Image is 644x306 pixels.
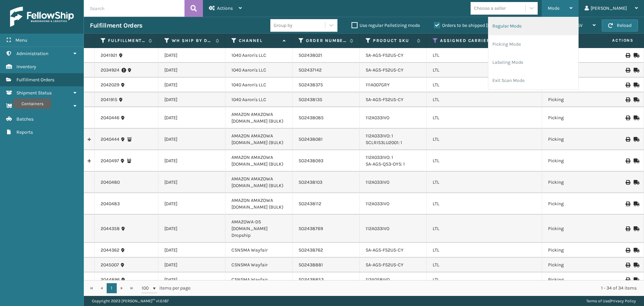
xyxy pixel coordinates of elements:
[292,78,360,92] td: SO2438375
[427,193,542,215] td: LTL
[101,225,120,232] a: 2044358
[101,201,120,207] a: 2040483
[634,202,638,206] i: Mark as Shipped
[142,285,152,292] span: 100
[634,68,638,73] i: Mark as Shipped
[15,37,27,43] span: Menu
[16,90,52,96] span: Shipment Status
[634,97,638,102] i: Mark as Shipped
[626,97,630,102] i: Print BOL
[427,215,542,243] td: LTL
[626,53,630,58] i: Print BOL
[427,63,542,78] td: LTL
[366,179,389,185] a: 112A033IVO
[427,48,542,63] td: LTL
[634,263,638,267] i: Mark as Shipped
[542,107,609,129] td: Picking
[548,5,559,11] span: Mode
[225,92,292,107] td: 1040 Aaron's LLC
[239,38,279,44] label: Channel
[101,136,119,143] a: 2040444
[225,215,292,243] td: AMAZOWA-DS [DOMAIN_NAME] Dropship
[352,23,420,28] label: Use regular Palletizing mode
[292,129,360,150] td: SO2438081
[634,226,638,231] i: Mark as Shipped
[488,53,578,72] li: Labeling Mode
[626,116,630,120] i: Print BOL
[626,68,630,73] i: Print BOL
[542,272,609,287] td: Picking
[427,92,542,107] td: LTL
[542,150,609,172] td: Picking
[427,243,542,258] td: LTL
[634,248,638,253] i: Mark as Shipped
[591,35,638,46] span: Actions
[366,115,389,121] a: 112A033IVO
[440,38,529,44] label: Assigned Carrier Service
[107,283,117,293] a: 1
[225,150,292,172] td: AMAZON AMAZOWA [DOMAIN_NAME] (BULK)
[626,202,630,206] i: Print BOL
[292,243,360,258] td: SO2438762
[542,258,609,272] td: Picking
[16,103,40,109] span: Containers
[488,17,578,35] li: Regular Mode
[158,150,225,172] td: [DATE]
[292,193,360,215] td: SO2438112
[274,22,292,29] div: Group by
[172,38,212,44] label: WH Ship By Date
[542,215,609,243] td: Picking
[366,161,405,167] a: SA-AGS-QS3-OYS: 1
[158,272,225,287] td: [DATE]
[10,7,74,27] img: logo
[366,247,404,253] a: SA-AGS-FS2U5-CY
[366,155,393,160] a: 112A033IVO: 1
[292,172,360,193] td: SO2438103
[626,83,630,87] i: Print BOL
[626,137,630,142] i: Print BOL
[306,38,346,44] label: Order Number
[225,48,292,63] td: 1040 Aaron's LLC
[292,258,360,272] td: SO2438881
[101,115,119,121] a: 2040446
[586,299,609,303] a: Terms of Use
[610,299,636,303] a: Privacy Policy
[16,116,34,122] span: Batches
[542,129,609,150] td: Picking
[634,116,638,120] i: Mark as Shipped
[634,180,638,185] i: Mark as Shipped
[158,243,225,258] td: [DATE]
[292,48,360,63] td: SO2438021
[158,92,225,107] td: [DATE]
[427,172,542,193] td: LTL
[474,5,506,12] div: Choose a seller
[101,96,117,103] a: 2041915
[158,129,225,150] td: [DATE]
[626,248,630,253] i: Print BOL
[366,97,404,102] a: SA-AGS-FS2U5-CY
[366,133,393,139] a: 112A033IVO: 1
[292,63,360,78] td: SO2437142
[225,78,292,92] td: 1040 Aaron's LLC
[16,77,54,83] span: Fulfillment Orders
[292,107,360,129] td: SO2438085
[626,277,630,282] i: Print BOL
[108,38,145,44] label: Fulfillment Order Id
[626,180,630,185] i: Print BOL
[225,63,292,78] td: 1040 Aaron's LLC
[586,296,636,306] div: |
[225,172,292,193] td: AMAZON AMAZOWA [DOMAIN_NAME] (BULK)
[101,158,119,164] a: 2040497
[634,159,638,163] i: Mark as Shipped
[602,19,638,32] button: Reload
[292,272,360,287] td: SO2438853
[427,272,542,287] td: LTL
[225,129,292,150] td: AMAZON AMAZOWA [DOMAIN_NAME] (BULK)
[427,129,542,150] td: LTL
[427,78,542,92] td: LTL
[634,53,638,58] i: Mark as Shipped
[292,215,360,243] td: SO2438769
[626,159,630,163] i: Print BOL
[366,226,389,231] a: 112A033IVO
[634,83,638,87] i: Mark as Shipped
